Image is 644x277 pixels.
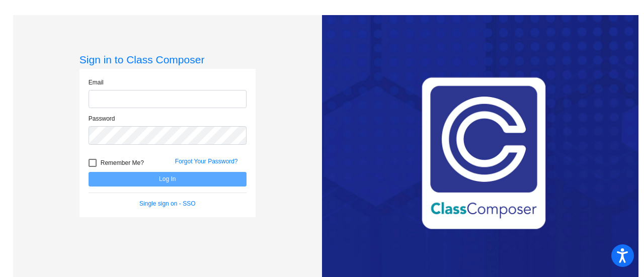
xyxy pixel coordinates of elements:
[89,114,115,123] label: Password
[175,158,238,165] a: Forgot Your Password?
[79,53,256,66] h3: Sign in to Class Composer
[101,157,144,169] span: Remember Me?
[139,200,195,207] a: Single sign on - SSO
[89,78,104,87] label: Email
[89,172,247,187] button: Log In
